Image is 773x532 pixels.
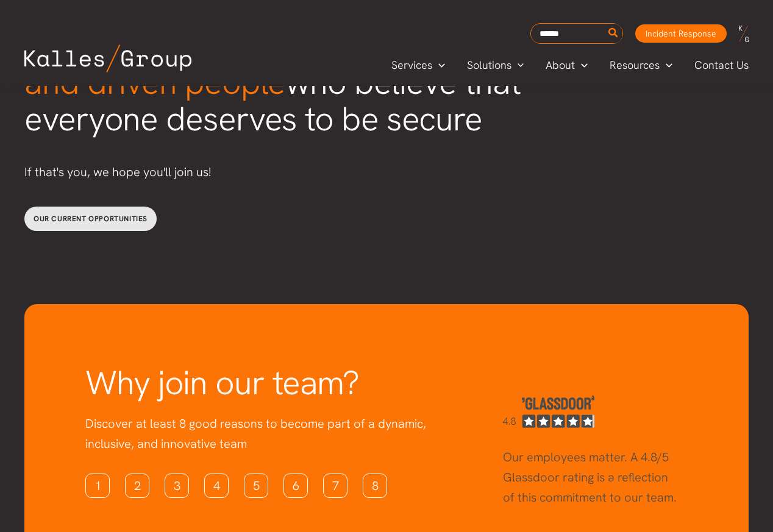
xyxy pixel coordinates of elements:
span: Resources [610,56,660,74]
p: Discover at least 8 good reasons to become part of a dynamic, inclusive, and innovative team [85,414,454,454]
a: 6 [283,473,308,498]
a: Contact Us [683,56,761,74]
nav: Primary Site Navigation [380,55,761,75]
a: Incident Response [635,24,727,43]
a: 7 [323,473,347,498]
p: If that's you, we hope you'll join us! [24,162,597,182]
a: 4 [204,473,229,498]
a: AboutMenu Toggle [535,56,599,74]
a: SolutionsMenu Toggle [456,56,535,74]
span: Our current opportunities [34,214,148,224]
span: Services [391,56,432,74]
a: ResourcesMenu Toggle [599,56,683,74]
a: 5 [244,473,268,498]
p: Our employees matter. A 4.8/5 Glassdoor rating is a reflection of this commitment to our team. [503,447,682,508]
a: Our current opportunities [24,207,157,231]
a: 3 [165,473,189,498]
span: Contact Us [694,56,749,74]
a: 1 [85,473,110,498]
span: About [546,56,575,74]
img: Kalles Group [24,44,191,73]
span: Menu Toggle [660,56,672,74]
a: 2 [125,473,149,498]
span: Menu Toggle [575,56,588,74]
span: Solutions [467,56,511,74]
img: Glassdoor rating of 4.8 out of 5 [503,395,594,428]
span: Menu Toggle [432,56,445,74]
h2: Why join our team? [85,365,454,402]
span: Menu Toggle [511,56,524,74]
button: Search [606,24,621,43]
a: ServicesMenu Toggle [380,56,456,74]
a: 8 [363,473,387,498]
